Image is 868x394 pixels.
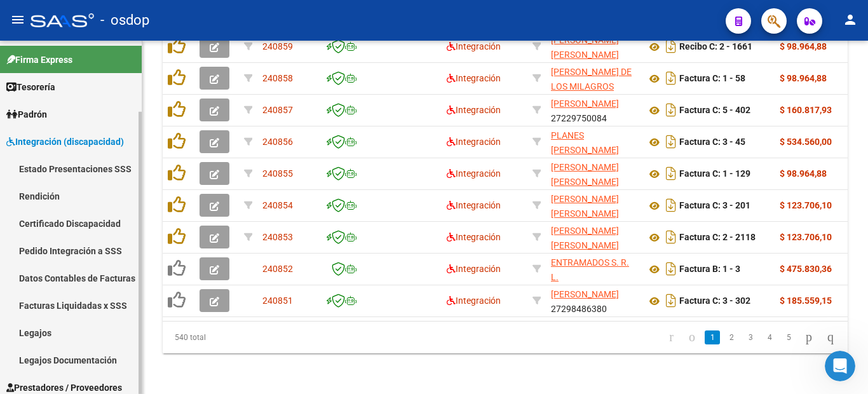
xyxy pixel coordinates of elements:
strong: Recibo C: 2 - 1661 [679,42,752,52]
strong: Factura C: 3 - 201 [679,201,750,211]
strong: $ 98.964,88 [780,73,827,83]
span: Integración [447,105,501,115]
i: Descargar documento [663,100,679,120]
strong: $ 98.964,88 [780,41,827,51]
div: 27229750084 [551,97,636,123]
strong: $ 123.706,10 [780,232,832,242]
a: go to last page [822,330,839,344]
a: 1 [705,330,720,344]
span: Integración [447,295,501,306]
span: Integración [447,168,501,179]
span: [PERSON_NAME] [551,98,619,109]
div: 27412824348 [551,65,636,92]
div: 30718445635 [551,255,636,282]
strong: $ 534.560,00 [780,137,832,147]
a: go to next page [800,330,818,344]
span: Integración [447,200,501,210]
i: Descargar documento [663,36,679,57]
span: [PERSON_NAME] [551,289,619,299]
span: 240857 [262,105,293,115]
strong: Factura B: 1 - 3 [679,264,740,275]
span: 240853 [262,232,293,242]
strong: $ 475.830,36 [780,264,832,274]
div: 27329838396 [551,160,636,187]
div: 540 total [163,322,297,353]
i: Descargar documento [663,227,679,247]
span: 240854 [262,200,293,210]
span: 240859 [262,41,293,51]
div: 27320914952 [551,33,636,60]
span: Tesorería [6,80,55,94]
a: go to first page [663,330,679,344]
i: Descargar documento [663,195,679,215]
li: page 4 [760,327,779,348]
span: Integración [447,232,501,242]
span: 240852 [262,264,293,274]
a: 2 [724,330,739,344]
span: 240851 [262,295,293,306]
li: page 1 [703,327,722,348]
span: Integración [447,264,501,274]
span: 240856 [262,137,293,147]
span: [PERSON_NAME] [PERSON_NAME] [551,162,619,187]
i: Descargar documento [663,68,679,88]
div: 27299022485 [551,192,636,219]
mat-icon: person [843,12,858,27]
strong: Factura C: 5 - 402 [679,105,750,116]
i: Descargar documento [663,132,679,152]
span: ENTRAMADOS S. R. L. [551,257,629,282]
i: Descargar documento [663,290,679,311]
strong: $ 185.559,15 [780,295,832,306]
strong: Factura C: 1 - 129 [679,169,750,179]
li: page 2 [722,327,741,348]
a: 4 [762,330,777,344]
strong: $ 98.964,88 [780,168,827,179]
strong: Factura C: 2 - 2118 [679,233,756,243]
a: 3 [743,330,758,344]
strong: Factura C: 1 - 58 [679,74,745,84]
span: Integración [447,41,501,51]
a: 5 [781,330,796,344]
strong: Factura C: 3 - 302 [679,296,750,306]
span: [PERSON_NAME] [PERSON_NAME] [551,226,619,250]
i: Descargar documento [663,259,679,279]
span: - osdop [100,6,149,34]
div: 27298486380 [551,287,636,314]
span: Integración (discapacidad) [6,135,124,149]
span: 240855 [262,168,293,179]
span: 240858 [262,73,293,83]
span: Padrón [6,107,47,121]
span: PLANES [PERSON_NAME] [551,130,619,155]
div: 27299022485 [551,224,636,250]
span: Integración [447,137,501,147]
strong: $ 160.817,93 [780,105,832,115]
mat-icon: menu [10,12,25,27]
span: [PERSON_NAME] DE LOS MILAGROS [551,67,632,92]
i: Descargar documento [663,163,679,184]
strong: $ 123.706,10 [780,200,832,210]
span: [PERSON_NAME] [PERSON_NAME] [551,194,619,219]
iframe: Intercom live chat [825,351,855,381]
div: 27138830093 [551,128,636,155]
a: go to previous page [683,330,701,344]
span: Firma Express [6,53,72,67]
span: Integración [447,73,501,83]
strong: Factura C: 3 - 45 [679,137,745,147]
li: page 5 [779,327,798,348]
li: page 3 [741,327,760,348]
